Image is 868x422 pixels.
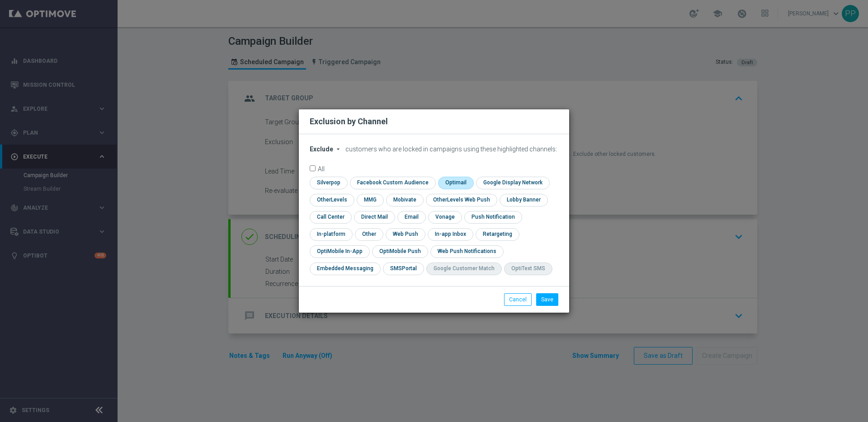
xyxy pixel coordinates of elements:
label: All [318,165,325,171]
h2: Exclusion by Channel [310,116,388,127]
div: Google Customer Match [434,265,495,272]
button: Cancel [504,293,532,306]
i: arrow_drop_down [335,145,342,153]
div: OptiText SMS [511,265,545,272]
div: customers who are locked in campaigns using these highlighted channels: [310,145,558,153]
button: Save [536,293,558,306]
button: Exclude arrow_drop_down [310,145,344,153]
span: Exclude [310,145,333,153]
